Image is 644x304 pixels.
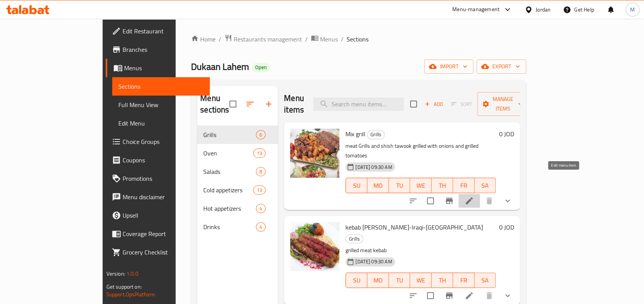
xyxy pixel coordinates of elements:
p: meat Grills and shish tawook grilled with onions and grilled tomatoes [345,141,496,160]
span: 4 [256,223,265,231]
span: TU [392,180,407,191]
a: Restaurants management [224,34,302,44]
button: export [476,59,526,74]
button: delete [480,192,498,210]
span: Coverage Report [123,229,204,238]
li: / [305,35,308,44]
span: FR [456,180,471,191]
nav: Menu sections [197,122,278,239]
svg: Show Choices [503,291,512,300]
button: Add [422,98,446,110]
div: Menu-management [452,5,500,14]
span: Dukaan Lahem [191,58,249,75]
span: Manage items [483,94,523,114]
span: Restaurants management [234,35,302,44]
a: Menu disclaimer [106,188,210,206]
span: Coupons [123,155,204,165]
span: SU [349,275,364,286]
div: Hot appetizers4 [197,199,278,218]
span: Open [252,64,270,71]
button: show more [498,192,517,210]
span: Menu disclaimer [123,192,204,202]
span: kebab [PERSON_NAME]-Iraqi-[GEOGRAPHIC_DATA] [345,221,483,233]
div: Drinks4 [197,218,278,236]
span: Grills [367,130,384,139]
span: Drinks [203,222,256,231]
a: Choice Groups [106,132,210,151]
span: import [430,62,467,71]
a: Coverage Report [106,225,210,243]
span: M [630,5,635,14]
button: MO [367,273,389,288]
span: [DATE] 09:30 AM [352,164,395,171]
button: import [424,59,473,74]
span: Cold appetizers [203,185,253,195]
button: Branch-specific-item [440,192,458,210]
span: Edit Menu [118,119,204,128]
span: Version: [106,269,125,279]
div: items [256,222,266,231]
span: Add [423,100,444,109]
span: 8 [256,168,265,175]
button: MO [367,178,389,193]
div: Jordan [536,5,551,14]
button: FR [453,273,475,288]
span: Grills [346,235,363,243]
span: 13 [254,187,265,194]
span: Promotions [123,174,204,183]
span: Sections [118,82,204,91]
img: kebab Shami-Iraqi-Adana [290,222,339,271]
div: Oven13 [197,144,278,162]
button: sort-choices [404,192,422,210]
span: Select to update [422,193,438,209]
li: / [219,35,221,44]
div: items [256,167,266,176]
span: MO [370,180,386,191]
img: Mix grill [290,129,339,178]
nav: breadcrumb [191,34,526,44]
span: Menus [320,35,338,44]
button: TU [389,273,410,288]
button: SA [475,178,496,193]
div: Grills [367,130,385,139]
a: Promotions [106,169,210,188]
span: 13 [254,150,265,157]
div: Salads8 [197,162,278,181]
span: Menus [124,63,204,73]
div: items [253,185,266,195]
span: 6 [256,131,265,139]
a: Support.OpsPlatform [106,289,155,299]
span: 1.0.0 [126,269,138,279]
span: Salads [203,167,256,176]
button: SA [475,273,496,288]
li: / [341,35,344,44]
button: SU [345,273,367,288]
span: SA [478,275,493,286]
span: MO [370,275,386,286]
span: Grocery Checklist [123,248,204,257]
button: TU [389,178,410,193]
span: Sort sections [241,95,259,113]
a: Menus [311,34,338,44]
button: TH [432,273,453,288]
div: items [253,149,266,158]
span: Select section first [446,98,477,110]
span: Select to update [422,287,438,304]
span: Hot appetizers [203,204,256,213]
span: [DATE] 09:30 AM [352,258,395,265]
h2: Menu items [284,93,304,116]
svg: Show Choices [503,196,512,205]
button: WE [410,178,432,193]
span: Mix grill [345,128,365,140]
button: Manage items [477,92,529,116]
span: Add item [422,98,446,110]
button: FR [453,178,475,193]
span: Grills [203,130,256,139]
button: TH [432,178,453,193]
span: Sections [347,35,368,44]
div: Grills [345,234,363,243]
